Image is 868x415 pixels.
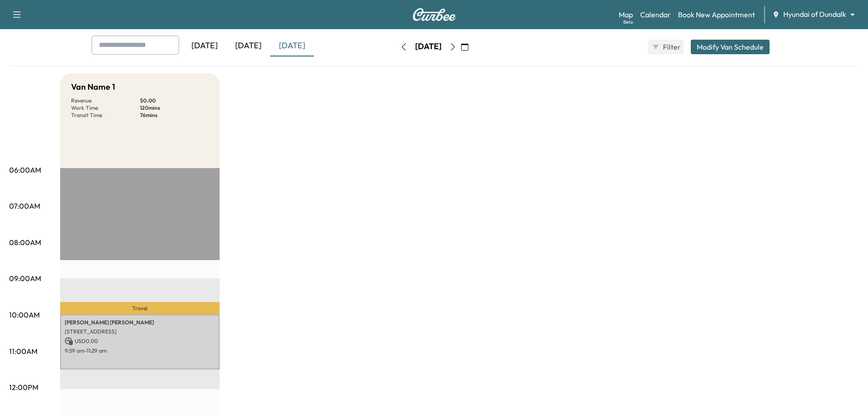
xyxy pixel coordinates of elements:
span: Filter [663,41,679,52]
img: Curbee Logo [412,8,456,21]
p: Transit Time [71,112,140,119]
div: [DATE] [183,36,226,56]
p: 08:00AM [9,237,41,248]
p: Travel [60,302,220,314]
p: [PERSON_NAME] [PERSON_NAME] [65,319,215,326]
div: [DATE] [270,36,314,56]
span: Hyundai of Dundalk [783,9,846,20]
p: 06:00AM [9,164,41,175]
p: 120 mins [140,104,209,112]
p: Revenue [71,97,140,104]
h5: Van Name 1 [71,81,115,93]
p: $ 0.00 [140,97,209,104]
p: Work Time [71,104,140,112]
div: [DATE] [226,36,270,56]
p: 11:00AM [9,346,37,357]
div: [DATE] [415,41,442,52]
a: MapBeta [619,9,633,20]
button: Filter [648,40,683,54]
p: 10:00AM [9,309,40,320]
a: Book New Appointment [678,9,755,20]
p: 12:00PM [9,382,38,393]
button: Modify Van Schedule [691,40,770,54]
p: 09:00AM [9,273,41,284]
a: Calendar [640,9,671,20]
p: [STREET_ADDRESS] [65,328,215,335]
p: 76 mins [140,112,209,119]
p: 9:59 am - 11:29 am [65,347,215,354]
div: Beta [623,19,633,26]
p: USD 0.00 [65,337,215,345]
p: 07:00AM [9,200,40,211]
